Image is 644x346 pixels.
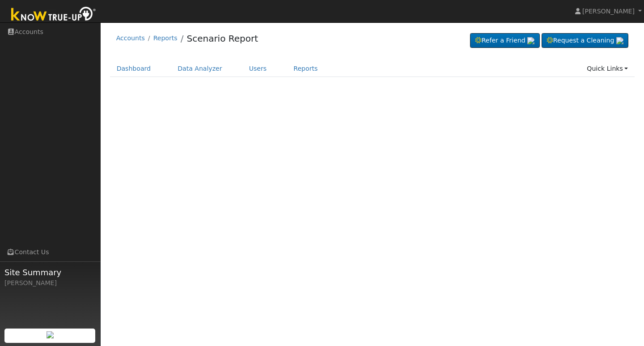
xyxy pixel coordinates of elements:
a: Reports [153,34,178,42]
img: retrieve [527,37,534,44]
a: Dashboard [110,60,158,77]
a: Quick Links [580,60,635,77]
a: Refer a Friend [470,33,540,48]
img: retrieve [616,37,623,44]
img: Know True-Up [7,5,101,25]
a: Scenario Report [186,33,258,44]
a: Reports [287,60,324,77]
a: Data Analyzer [171,60,229,77]
a: Accounts [116,34,145,42]
span: Site Summary [4,266,96,278]
span: [PERSON_NAME] [582,8,635,15]
div: [PERSON_NAME] [4,278,96,288]
img: retrieve [47,331,54,338]
a: Request a Cleaning [542,33,628,48]
a: Users [242,60,274,77]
